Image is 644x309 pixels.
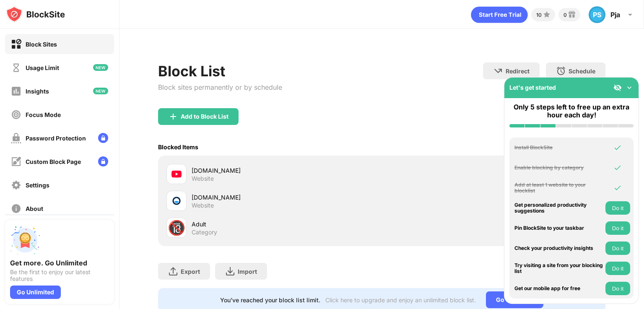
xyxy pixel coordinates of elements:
[514,286,603,291] div: Get our mobile app for free
[6,6,65,23] img: logo-blocksite.svg
[93,88,108,94] img: new-icon.svg
[610,10,620,19] div: Pja
[567,10,577,20] img: reward-small.svg
[98,156,108,166] img: lock-menu.svg
[171,196,182,206] img: favicons
[26,88,49,95] div: Insights
[471,6,528,23] div: animation
[11,39,21,49] img: block-on.svg
[514,202,603,214] div: Get personalized productivity suggestions
[509,84,556,91] div: Let's get started
[486,291,543,308] div: Go Unlimited
[26,158,81,165] div: Custom Block Page
[325,296,476,304] div: Click here to upgrade and enjoy an unlimited block list.
[10,225,40,255] img: push-unlimited.svg
[11,156,21,167] img: customize-block-page-off.svg
[11,203,21,214] img: about-off.svg
[26,41,57,48] div: Block Sites
[605,241,630,255] button: Do it
[625,83,634,92] img: omni-setup-toggle.svg
[26,64,59,71] div: Usage Limit
[238,268,257,275] div: Import
[26,111,61,118] div: Focus Mode
[536,12,542,18] div: 10
[192,229,217,236] div: Category
[192,193,382,202] div: [DOMAIN_NAME]
[542,10,552,20] img: points-small.svg
[605,282,630,295] button: Do it
[26,182,49,189] div: Settings
[192,166,382,175] div: [DOMAIN_NAME]
[10,269,109,282] div: Be the first to enjoy our latest features
[11,180,21,190] img: settings-off.svg
[10,259,109,267] div: Get more. Go Unlimited
[605,262,630,275] button: Do it
[613,143,622,152] img: omni-check.svg
[569,68,595,75] div: Schedule
[509,103,634,119] div: Only 5 steps left to free up an extra hour each day!
[514,182,603,194] div: Add at least 1 website to your blocklist
[514,145,603,151] div: Install BlockSite
[98,133,108,143] img: lock-menu.svg
[158,143,198,151] div: Blocked Items
[26,205,43,212] div: About
[514,225,603,231] div: Pin BlockSite to your taskbar
[26,135,86,142] div: Password Protection
[181,268,200,275] div: Export
[192,175,214,182] div: Website
[605,221,630,235] button: Do it
[93,64,108,71] img: new-icon.svg
[192,202,214,209] div: Website
[514,245,603,251] div: Check your productivity insights
[220,296,320,304] div: You’ve reached your block list limit.
[171,169,182,179] img: favicons
[11,109,21,120] img: focus-off.svg
[514,262,603,275] div: Try visiting a site from your blocking list
[192,220,382,229] div: Adult
[514,165,603,171] div: Enable blocking by category
[613,164,622,172] img: omni-check.svg
[563,12,567,18] div: 0
[613,83,622,92] img: eye-not-visible.svg
[181,113,229,120] div: Add to Block List
[158,83,282,91] div: Block sites permanently or by schedule
[158,62,282,80] div: Block List
[589,6,605,23] div: PS
[11,62,21,73] img: time-usage-off.svg
[11,86,21,96] img: insights-off.svg
[613,184,622,192] img: omni-check.svg
[10,286,61,299] div: Go Unlimited
[506,68,530,75] div: Redirect
[605,201,630,215] button: Do it
[168,219,185,236] div: 🔞
[11,133,21,143] img: password-protection-off.svg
